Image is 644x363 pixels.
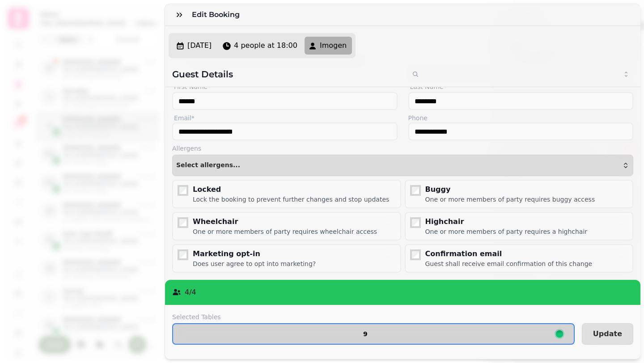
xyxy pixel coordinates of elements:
div: Confirmation email [425,249,593,259]
p: 9 [363,331,368,337]
label: Phone [408,114,634,122]
div: Marketing opt-in [193,249,316,259]
div: Does user agree to opt into marketing? [193,259,316,268]
div: Wheelchair [193,216,377,227]
div: Lock the booking to prevent further changes and stop updates [193,195,389,204]
h2: Guest Details [172,68,399,80]
label: Email* [172,114,398,122]
span: Update [593,330,622,338]
p: 4 / 4 [185,287,196,298]
div: One or more members of party requires wheelchair access [193,227,377,236]
div: Highchair [425,216,588,227]
div: One or more members of party requires a highchair [425,227,588,236]
span: [DATE] [187,40,212,51]
button: Select allergens... [172,155,633,176]
h3: Edit Booking [192,9,243,20]
span: 4 people at 18:00 [234,40,297,51]
div: Buggy [425,184,595,195]
div: Locked [193,184,389,195]
button: Update [582,323,633,345]
div: One or more members of party requires buggy access [425,195,595,204]
label: Allergens [172,144,633,153]
span: Imogen [320,40,347,51]
div: Guest shall receive email confirmation of this change [425,259,593,268]
label: Selected Tables [172,312,575,321]
button: 9 [172,323,575,345]
span: Select allergens... [176,162,240,169]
